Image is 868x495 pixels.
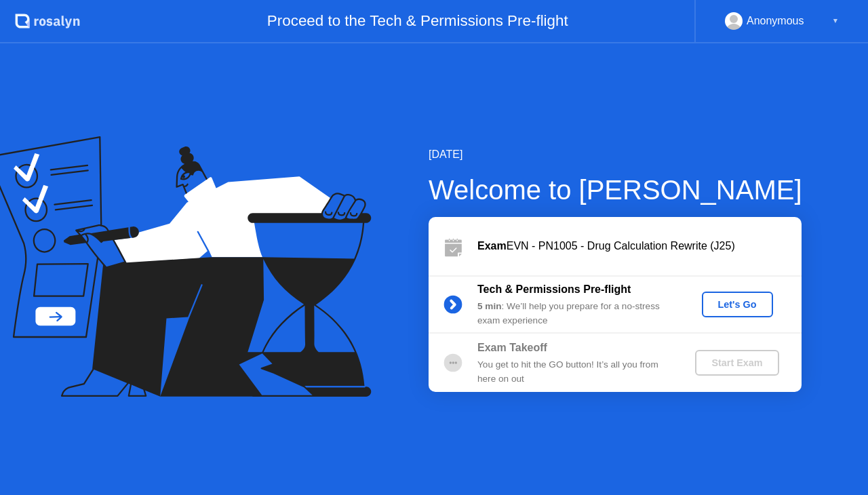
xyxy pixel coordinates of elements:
[701,357,773,368] div: Start Exam
[429,146,802,163] div: [DATE]
[702,292,773,317] button: Let's Go
[477,238,802,254] div: EVN - PN1005 - Drug Calculation Rewrite (J25)
[477,300,673,328] div: : We’ll help you prepare for a no-stress exam experience
[477,301,502,311] b: 5 min
[832,12,839,30] div: ▼
[477,283,631,295] b: Tech & Permissions Pre-flight
[747,12,804,30] div: Anonymous
[477,358,673,386] div: You get to hit the GO button! It’s all you from here on out
[707,299,768,310] div: Let's Go
[695,350,778,376] button: Start Exam
[429,170,802,210] div: Welcome to [PERSON_NAME]
[477,240,507,252] b: Exam
[477,342,547,353] b: Exam Takeoff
